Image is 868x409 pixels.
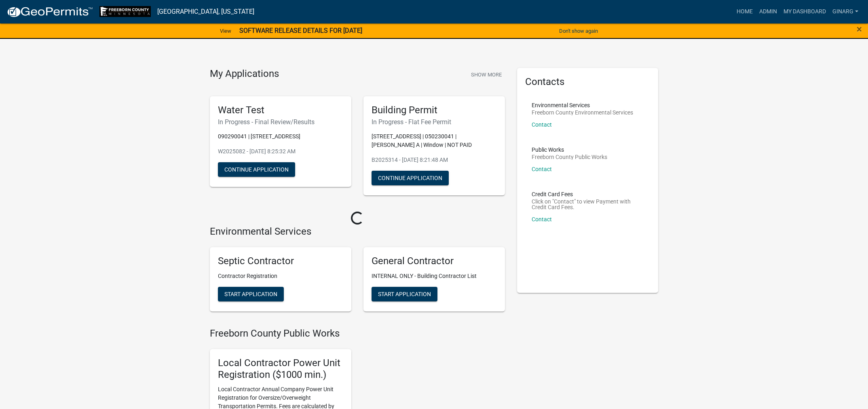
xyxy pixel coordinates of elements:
[857,23,862,35] span: ×
[733,4,756,19] a: Home
[218,255,343,267] h5: Septic Contractor
[218,357,343,381] h5: Local Contractor Power Unit Registration ($1000 min.)
[372,104,497,116] h5: Building Permit
[217,24,234,38] a: View
[239,27,362,34] strong: SOFTWARE RELEASE DETAILS FOR [DATE]
[468,68,505,81] button: Show More
[780,4,829,19] a: My Dashboard
[372,132,497,149] p: [STREET_ADDRESS] | 050230041 | [PERSON_NAME] A | Window | NOT PAID
[218,287,284,301] button: Start Application
[532,121,552,128] a: Contact
[210,68,279,80] h4: My Applications
[532,154,607,160] p: Freeborn County Public Works
[556,24,601,38] button: Don't show again
[378,291,431,297] span: Start Application
[532,166,552,172] a: Contact
[218,162,295,177] button: Continue Application
[372,287,437,301] button: Start Application
[99,6,151,17] img: Freeborn County, Minnesota
[218,147,343,156] p: W2025082 - [DATE] 8:25:32 AM
[372,255,497,267] h5: General Contractor
[525,76,650,88] h5: Contacts
[218,118,343,126] h6: In Progress - Final Review/Results
[532,110,633,115] p: Freeborn County Environmental Services
[218,132,343,141] p: 090290041 | [STREET_ADDRESS]
[224,291,277,297] span: Start Application
[372,272,497,280] p: INTERNAL ONLY - Building Contractor List
[218,272,343,280] p: Contractor Registration
[157,5,254,19] a: [GEOGRAPHIC_DATA], [US_STATE]
[532,102,633,108] p: Environmental Services
[372,156,497,164] p: B2025314 - [DATE] 8:21:48 AM
[218,104,343,116] h5: Water Test
[532,191,644,197] p: Credit Card Fees
[210,328,505,339] h4: Freeborn County Public Works
[829,4,862,19] a: ginarg
[372,171,449,185] button: Continue Application
[532,199,644,210] p: Click on "Contact" to view Payment with Credit Card Fees.
[532,147,607,153] p: Public Works
[372,118,497,126] h6: In Progress - Flat Fee Permit
[210,226,505,237] h4: Environmental Services
[756,4,780,19] a: Admin
[532,216,552,223] a: Contact
[857,24,862,34] button: Close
